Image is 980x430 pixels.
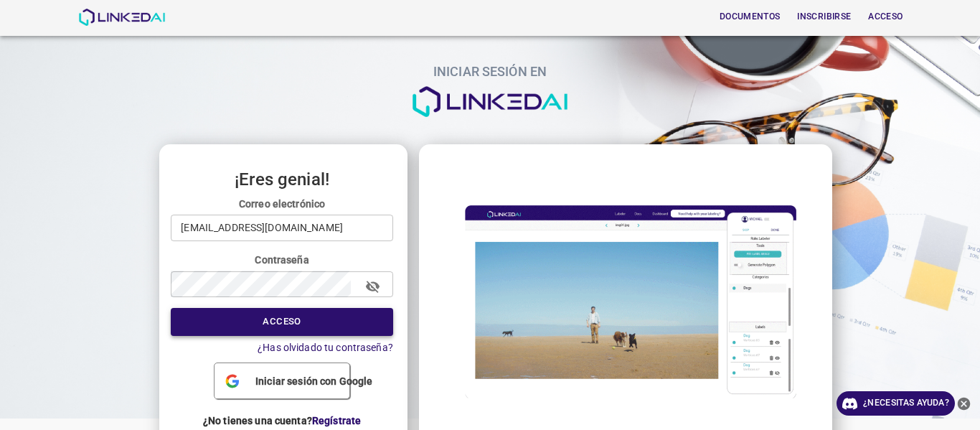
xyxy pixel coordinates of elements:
[78,9,165,26] img: LinkedAI
[430,192,818,411] img: login_image.gif
[791,5,857,29] button: Inscribirse
[788,2,859,32] a: Inscribirse
[203,415,312,426] font: ¿No tienes una cuenta?
[859,2,911,32] a: Acceso
[955,391,973,416] button: ayuda cercana
[837,391,955,416] a: ¿Necesitas ayuda?
[433,64,547,79] font: INICIAR SESIÓN EN
[714,5,786,29] button: Documentos
[797,11,851,22] font: Inscribirse
[863,398,949,408] font: ¿Necesitas ayuda?
[258,342,393,353] a: ¿Has olvidado tu contraseña?
[263,316,301,327] font: Acceso
[312,415,361,426] a: Regístrate
[411,86,569,118] img: logo.png
[720,11,781,22] font: Documentos
[239,198,325,210] font: Correo electrónico
[171,308,393,336] button: Acceso
[868,11,903,22] font: Acceso
[235,169,329,190] font: ¡Eres genial!
[255,375,372,387] font: Iniciar sesión con Google
[255,254,308,266] font: Contraseña
[862,5,908,29] button: Acceso
[711,2,789,32] a: Documentos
